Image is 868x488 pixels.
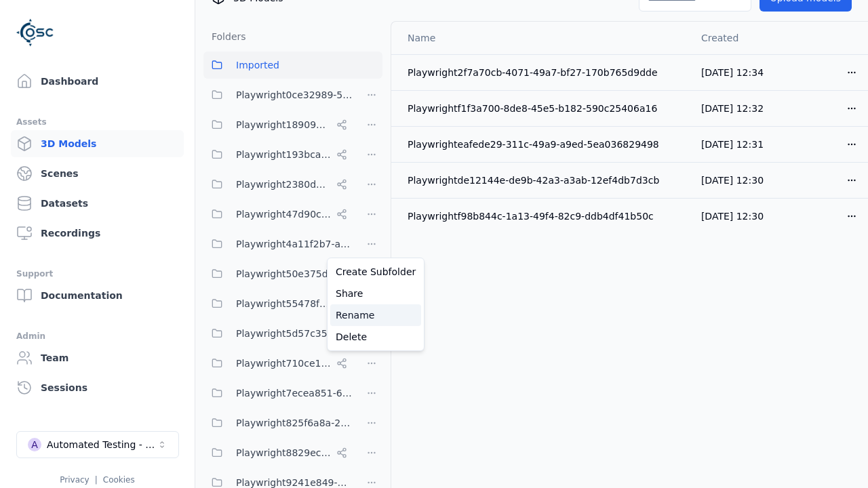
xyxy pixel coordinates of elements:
a: Share [330,283,421,304]
a: Delete [330,326,421,348]
a: Create Subfolder [330,261,421,283]
a: Rename [330,304,421,326]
